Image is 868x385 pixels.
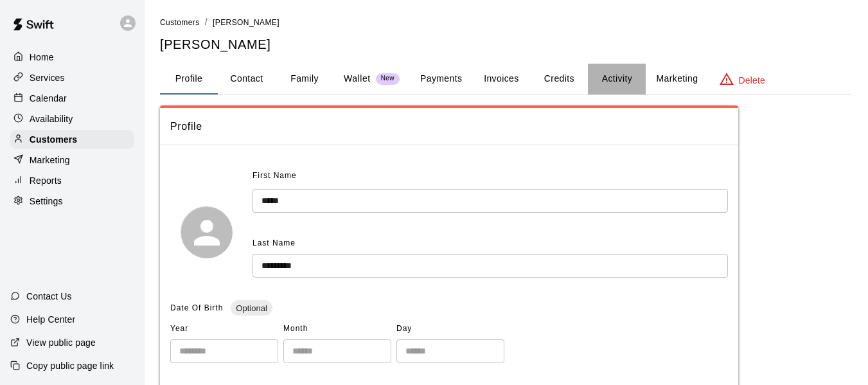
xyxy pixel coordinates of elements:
span: Profile [170,118,728,135]
p: Availability [30,112,73,125]
span: [PERSON_NAME] [213,18,279,27]
div: basic tabs example [160,64,853,94]
p: Services [30,71,65,84]
a: Customers [10,130,134,149]
span: Date Of Birth [170,303,223,312]
button: Credits [530,64,588,94]
p: View public page [26,336,96,349]
button: Profile [160,64,218,94]
button: Marketing [646,64,708,94]
p: Calendar [30,92,67,105]
span: Year [170,319,278,339]
h5: [PERSON_NAME] [160,36,853,53]
span: First Name [252,166,297,186]
p: Contact Us [26,290,72,303]
a: Services [10,68,134,87]
p: Delete [739,74,765,87]
nav: breadcrumb [160,15,853,30]
span: Optional [231,303,272,313]
p: Customers [30,133,77,146]
a: Home [10,48,134,67]
button: Payments [410,64,472,94]
button: Invoices [472,64,530,94]
p: Help Center [26,313,75,326]
span: Last Name [252,238,296,247]
p: Home [30,51,54,64]
p: Wallet [344,72,371,85]
a: Settings [10,192,134,211]
span: Day [396,319,504,339]
p: Settings [30,195,63,208]
a: Availability [10,109,134,129]
p: Reports [30,174,62,187]
p: Copy public page link [26,359,114,372]
a: Calendar [10,89,134,108]
button: Contact [218,64,276,94]
a: Marketing [10,150,134,170]
button: Family [276,64,333,94]
p: Marketing [30,154,70,166]
span: Customers [160,18,200,27]
a: Reports [10,171,134,190]
button: Activity [588,64,646,94]
li: / [205,15,208,29]
span: New [376,75,400,83]
span: Month [283,319,391,339]
a: Customers [160,17,200,27]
